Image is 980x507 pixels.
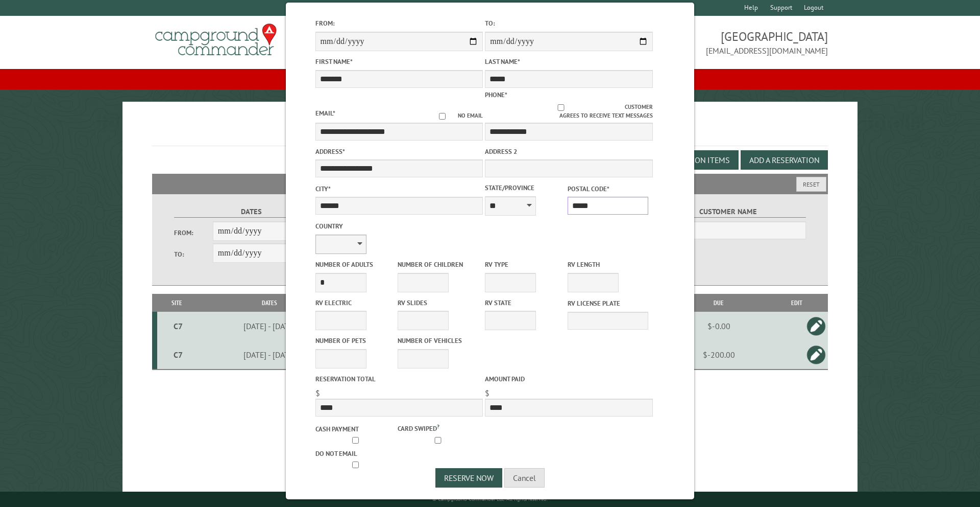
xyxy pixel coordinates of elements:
label: To: [485,18,653,28]
h1: Reservations [152,118,828,146]
label: Dates [174,206,330,218]
label: First Name [315,57,483,66]
span: $ [315,388,320,398]
label: Address 2 [485,147,653,156]
label: Number of Adults [315,260,396,269]
label: Cash payment [315,424,396,434]
label: Address [315,147,483,156]
td: $-0.00 [672,312,765,340]
button: Cancel [504,468,545,488]
label: Reservation Total [315,374,483,384]
th: Edit [766,294,828,312]
div: C7 [161,350,195,360]
div: C7 [161,321,195,331]
label: From: [315,18,483,28]
label: Number of Pets [315,336,396,345]
small: © Campground Commander LLC. All rights reserved. [432,496,548,502]
label: Number of Children [398,260,478,269]
label: Last Name [485,57,653,66]
label: RV Slides [398,298,478,308]
label: No email [427,111,483,120]
label: Postal Code [568,184,648,194]
label: RV License Plate [568,298,648,308]
label: Customer Name [651,206,806,218]
label: Email [315,109,335,118]
label: RV Length [568,260,648,269]
h2: Filters [152,174,828,193]
label: RV Electric [315,298,396,308]
th: Site [157,294,197,312]
a: ? [437,423,439,430]
button: Add a Reservation [741,150,828,170]
input: Customer agrees to receive text messages [497,104,625,111]
button: Edit Add-on Items [651,150,739,170]
label: Number of Vehicles [398,336,478,345]
label: Amount paid [485,374,653,384]
th: Dates [197,294,343,312]
label: Do not email [315,449,396,458]
span: $ [485,388,489,398]
label: Phone [485,90,507,99]
button: Reset [796,177,826,192]
img: Campground Commander [152,20,280,60]
label: Card swiped [398,422,478,433]
label: City [315,184,483,194]
label: To: [174,249,213,259]
input: No email [427,113,458,120]
label: State/Province [485,183,566,193]
label: Customer agrees to receive text messages [485,103,653,120]
td: $-200.00 [672,340,765,370]
label: Country [315,221,483,231]
th: Due [672,294,765,312]
div: [DATE] - [DATE] [198,321,341,331]
label: RV Type [485,260,566,269]
div: [DATE] - [DATE] [198,350,341,360]
button: Reserve Now [435,468,502,488]
label: RV State [485,298,566,308]
label: From: [174,228,213,238]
